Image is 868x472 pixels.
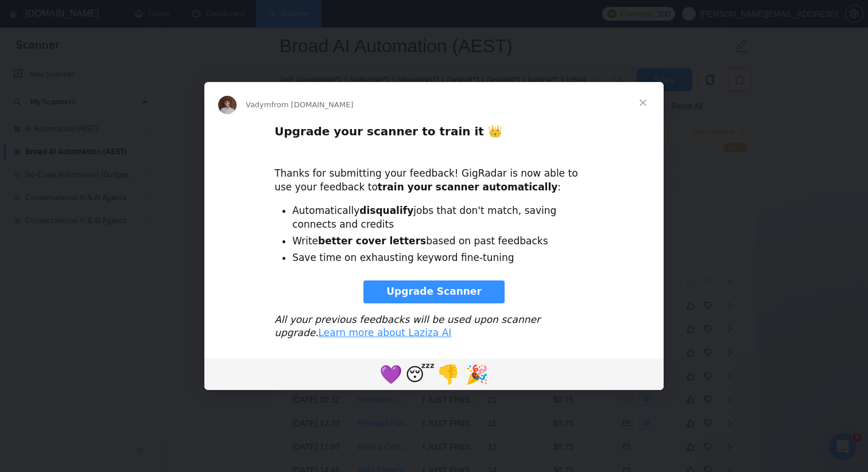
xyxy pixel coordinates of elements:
span: Close [622,82,664,123]
b: disqualify [359,205,413,216]
li: Write based on past feedbacks [292,235,594,248]
li: Save time on exhausting keyword fine-tuning [292,251,594,265]
span: sleeping reaction [405,360,434,388]
a: Upgrade Scanner [363,280,505,303]
span: Upgrade Scanner [386,286,482,297]
li: Automatically jobs that don't match, saving connects and credits [292,204,594,232]
img: Profile image for Vadym [218,96,237,114]
span: 👎 [437,364,460,385]
span: 😴 [405,364,435,385]
div: Thanks for submitting your feedback! GigRadar is now able to use your feedback to : [274,154,594,194]
b: Upgrade your scanner to train it 👑 [274,124,502,138]
span: from [DOMAIN_NAME] [271,100,353,109]
span: 🎉 [466,364,489,385]
i: All your previous feedbacks will be used upon scanner upgrade. [274,314,540,339]
span: tada reaction [463,360,491,388]
span: Vadym [246,100,271,109]
b: train your scanner automatically [378,181,558,193]
a: Learn more about Laziza AI [319,327,452,338]
span: purple heart reaction [377,360,405,388]
span: 1 reaction [434,360,463,388]
span: 💜 [379,364,402,385]
b: better cover letters [318,235,426,247]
